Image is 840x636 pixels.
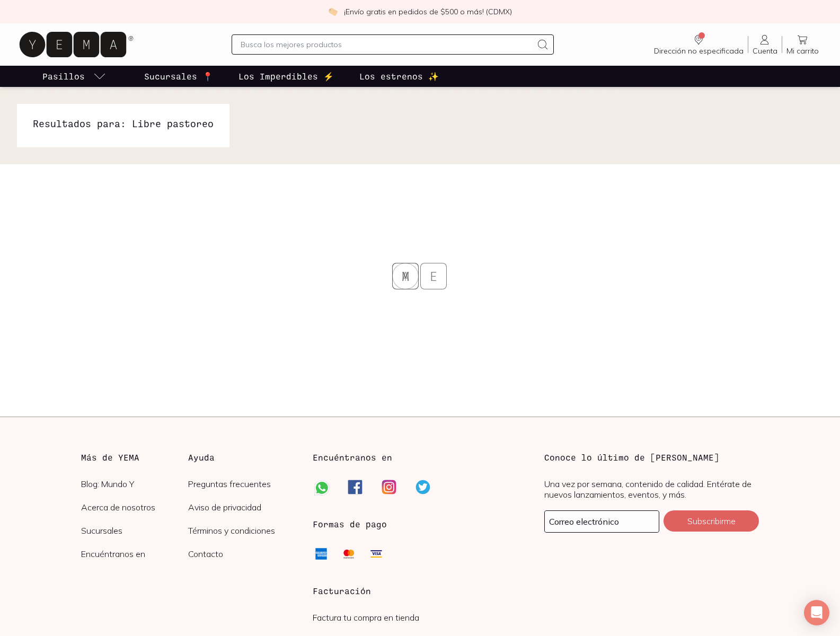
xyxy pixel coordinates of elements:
p: Los estrenos ✨ [359,70,439,83]
button: Subscribirme [664,510,759,532]
a: Encuéntranos en [81,549,189,559]
a: Acerca de nosotros [81,502,189,513]
h3: Facturación [313,585,527,597]
p: Pasillos [42,70,85,83]
span: Cuenta [753,46,777,56]
p: ¡Envío gratis en pedidos de $500 o más! (CDMX) [344,6,512,17]
input: mimail@gmail.com [545,511,659,532]
h3: Encuéntranos en [313,451,392,464]
span: Dirección no especificada [654,46,744,56]
h3: Formas de pago [313,518,387,531]
a: Contacto [188,549,296,559]
p: Los Imperdibles ⚡️ [238,70,334,83]
input: Busca los mejores productos [241,38,532,51]
a: Sucursales [81,525,189,536]
a: Mi carrito [782,33,823,56]
h3: Ayuda [188,451,296,464]
p: Sucursales 📍 [144,70,213,83]
img: check [328,7,338,16]
a: Factura tu compra en tienda [313,612,419,623]
a: Los Imperdibles ⚡️ [236,66,336,87]
p: Una vez por semana, contenido de calidad. Entérate de nuevos lanzamientos, eventos, y más. [544,479,759,500]
a: Blog: Mundo Y [81,479,189,489]
h3: Conoce lo último de [PERSON_NAME] [544,451,759,464]
h1: Resultados para: Libre pastoreo [33,117,214,130]
a: Dirección no especificada [650,33,748,56]
a: Los estrenos ✨ [357,66,441,87]
a: Preguntas frecuentes [188,479,296,489]
a: Sucursales 📍 [142,66,215,87]
a: Términos y condiciones [188,525,296,536]
span: Mi carrito [786,46,819,56]
div: Open Intercom Messenger [804,600,829,625]
h3: Más de YEMA [81,451,189,464]
a: Cuenta [748,33,782,56]
a: pasillo-todos-link [40,66,108,87]
a: Aviso de privacidad [188,502,296,513]
span: M [392,263,419,289]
